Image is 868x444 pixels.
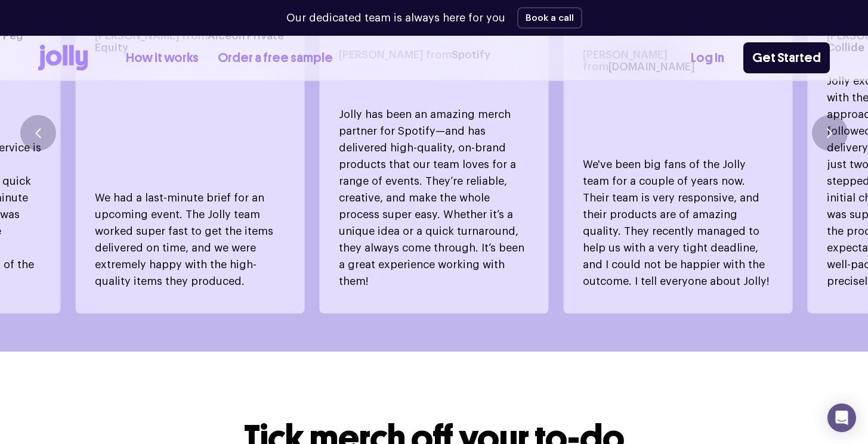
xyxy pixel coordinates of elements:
[286,10,505,26] p: Our dedicated team is always here for you
[691,48,724,68] a: Log In
[126,48,199,68] a: How it works
[517,7,582,29] button: Book a call
[95,190,286,290] p: We had a last-minute brief for an upcoming event. The Jolly team worked super fast to get the ite...
[339,106,530,290] p: Jolly has been an amazing merch partner for Spotify—and has delivered high-quality, on-brand prod...
[218,48,333,68] a: Order a free sample
[743,42,830,73] a: Get Started
[827,403,856,432] div: Open Intercom Messenger
[583,156,774,290] p: We've been big fans of the Jolly team for a couple of years now. Their team is very responsive, a...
